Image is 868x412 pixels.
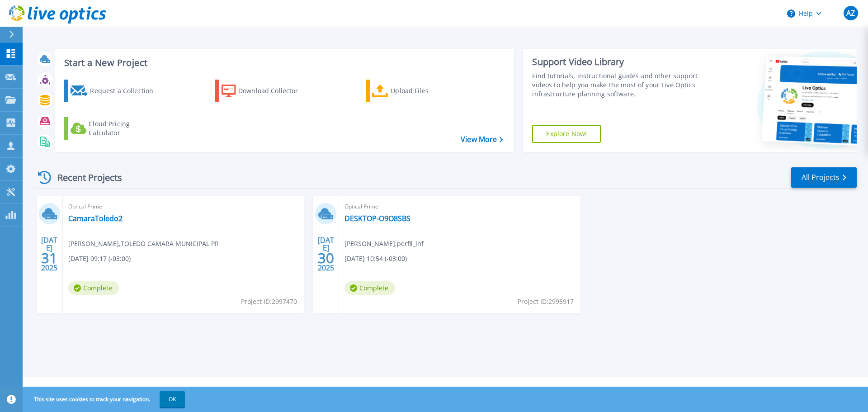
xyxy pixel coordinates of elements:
span: [DATE] 10:54 (-03:00) [344,254,407,264]
div: [DATE] 2025 [41,237,58,270]
a: Cloud Pricing Calculator [64,117,165,140]
div: Download Collector [238,82,311,100]
span: 31 [41,254,57,262]
span: Optical Prime [344,202,575,212]
span: Project ID: 2995917 [518,297,574,307]
div: Recent Projects [35,166,134,189]
a: Download Collector [215,80,316,102]
span: [PERSON_NAME] , TOLEDO CAMARA MUNICIPAL PR [68,239,219,249]
span: 30 [318,254,334,262]
span: [DATE] 09:17 (-03:00) [68,254,131,264]
div: Support Video Library [532,56,702,68]
span: AZ [846,9,855,17]
h3: Start a New Project [64,58,503,68]
div: Request a Collection [90,82,162,100]
a: Request a Collection [64,80,165,102]
div: Cloud Pricing Calculator [89,119,161,137]
div: [DATE] 2025 [317,237,335,270]
span: Complete [68,281,119,295]
button: OK [160,391,185,407]
a: Upload Files [366,80,467,102]
a: DESKTOP-O9O8SBS [344,214,410,223]
div: Upload Files [391,82,463,100]
span: This site uses cookies to track your navigation. [25,391,185,407]
span: Optical Prime [68,202,298,212]
span: Complete [344,281,395,295]
a: View More [461,135,503,144]
div: Find tutorials, instructional guides and other support videos to help you make the most of your L... [532,71,702,99]
a: All Projects [791,167,857,188]
a: Explore Now! [532,125,601,143]
a: CamaraToledo2 [68,214,123,223]
span: Project ID: 2997470 [241,297,297,307]
span: [PERSON_NAME] , perfil_inf [344,239,424,249]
